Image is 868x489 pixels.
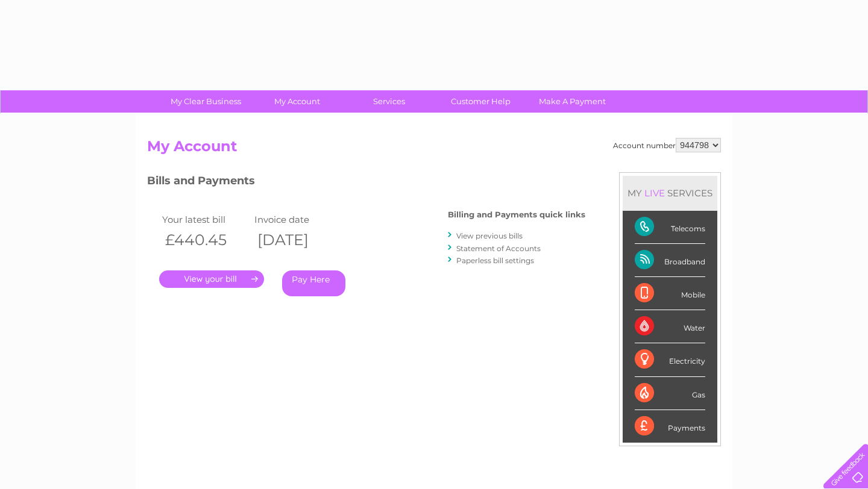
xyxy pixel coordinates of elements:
[623,176,717,210] div: MY SERVICES
[635,310,705,343] div: Water
[456,231,523,240] a: View previous bills
[635,211,705,244] div: Telecoms
[251,228,344,252] th: [DATE]
[635,377,705,410] div: Gas
[635,277,705,310] div: Mobile
[147,138,721,161] h2: My Account
[248,90,347,113] a: My Account
[156,90,256,113] a: My Clear Business
[282,270,345,296] a: Pay Here
[159,270,264,288] a: .
[613,138,721,152] div: Account number
[642,187,667,199] div: LIVE
[159,211,251,228] td: Your latest bill
[635,410,705,443] div: Payments
[339,90,439,113] a: Services
[635,343,705,376] div: Electricity
[456,256,534,265] a: Paperless bill settings
[159,228,251,252] th: £440.45
[147,172,585,193] h3: Bills and Payments
[251,211,344,228] td: Invoice date
[523,90,622,113] a: Make A Payment
[456,244,541,253] a: Statement of Accounts
[635,244,705,277] div: Broadband
[431,90,530,113] a: Customer Help
[448,210,585,219] h4: Billing and Payments quick links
